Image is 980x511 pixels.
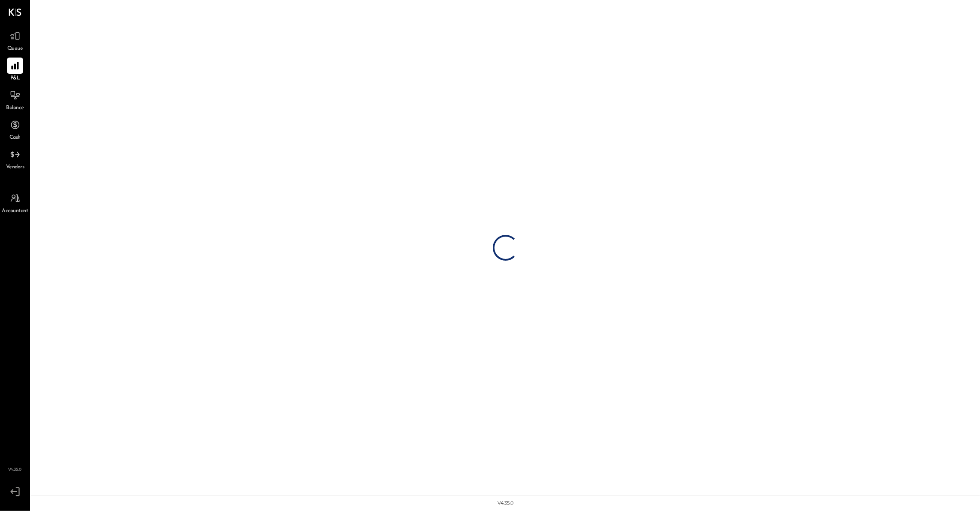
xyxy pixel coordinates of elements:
[0,28,30,53] a: Queue
[498,500,513,507] div: v 4.35.0
[0,87,30,112] a: Balance
[9,134,21,142] span: Cash
[10,75,20,82] span: P&L
[6,164,24,171] span: Vendors
[7,45,23,53] span: Queue
[0,190,30,215] a: Accountant
[0,117,30,142] a: Cash
[6,104,24,112] span: Balance
[0,58,30,82] a: P&L
[2,207,28,215] span: Accountant
[0,146,30,171] a: Vendors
